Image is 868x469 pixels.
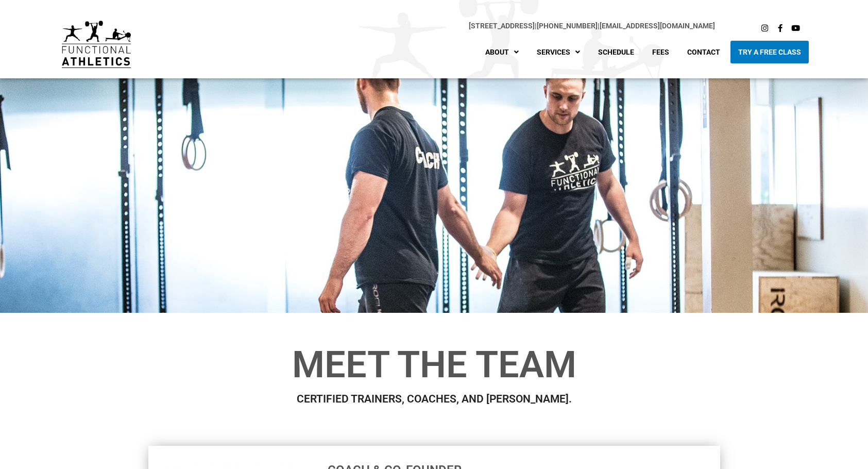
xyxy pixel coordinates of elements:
[148,394,720,405] h2: CERTIFIED TRAINERS, COACHES, AND [PERSON_NAME].
[469,22,535,30] a: [STREET_ADDRESS]
[590,41,642,63] a: Schedule
[644,41,677,63] a: Fees
[148,346,720,383] h1: Meet the Team
[62,21,131,68] img: default-logo
[679,41,728,63] a: Contact
[478,41,526,63] a: About
[730,41,809,63] a: Try A Free Class
[600,22,715,30] a: [EMAIL_ADDRESS][DOMAIN_NAME]
[537,22,598,30] a: [PHONE_NUMBER]
[529,41,588,63] a: Services
[469,22,537,30] span: |
[151,20,715,32] p: |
